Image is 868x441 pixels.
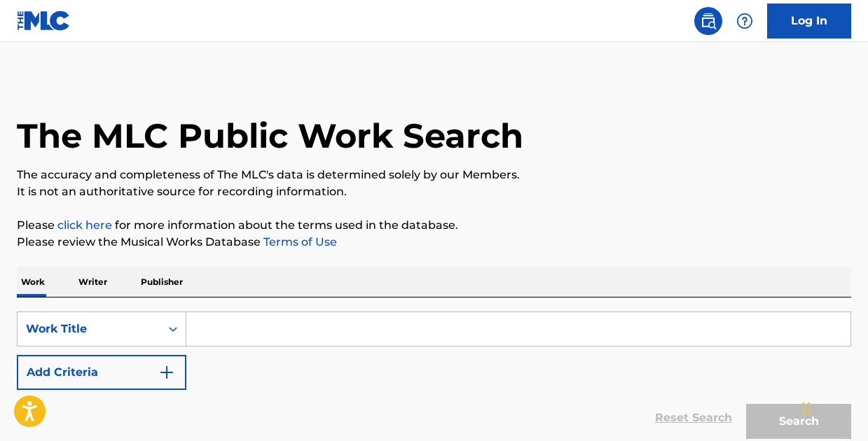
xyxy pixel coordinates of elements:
p: The accuracy and completeness of The MLC's data is determined solely by our Members. [17,167,851,183]
img: help [736,13,753,29]
div: Help [731,7,759,35]
p: Please review the Musical Works Database [17,234,851,251]
iframe: Chat Widget [798,374,868,441]
p: It is not an authoritative source for recording information. [17,183,851,200]
p: Publisher [137,267,187,297]
p: Please for more information about the terms used in the database. [17,217,851,234]
img: 9d2ae6d4665cec9f34b9.svg [158,364,175,381]
img: search [700,13,717,29]
div: Work Title [26,321,152,337]
a: Public Search [694,7,722,35]
a: Log In [767,3,851,38]
a: Terms of Use [261,235,337,248]
img: MLC Logo [17,10,71,31]
p: Writer [74,267,111,297]
a: click here [57,218,112,232]
button: Add Criteria [17,355,186,390]
h1: The MLC Public Work Search [17,115,523,157]
p: Work [17,267,49,297]
div: Drag [802,388,811,430]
